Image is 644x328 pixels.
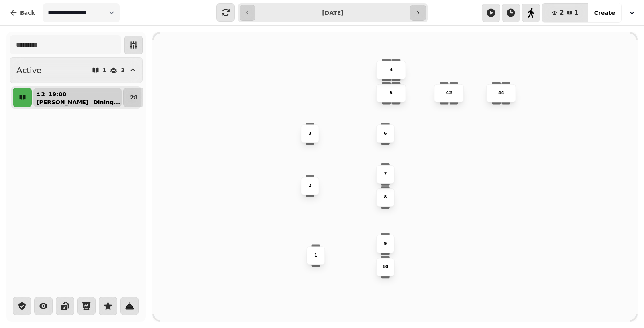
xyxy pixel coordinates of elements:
[130,93,137,101] p: 28
[384,241,387,247] p: 9
[93,98,120,106] p: Dining ...
[37,98,88,106] p: [PERSON_NAME]
[121,67,125,73] p: 2
[390,90,393,96] p: 5
[308,183,312,189] p: 2
[559,10,563,16] span: 2
[384,130,387,137] p: 6
[3,3,41,22] button: Back
[314,252,318,259] p: 1
[10,57,143,83] button: Active12
[16,65,41,76] h2: Active
[123,88,144,107] button: 28
[384,194,387,201] p: 8
[33,88,122,107] button: 219:00[PERSON_NAME]Dining...
[594,10,615,16] span: Create
[308,130,312,137] p: 3
[446,90,452,96] p: 42
[390,67,393,73] p: 4
[103,67,107,73] p: 1
[498,90,504,96] p: 44
[542,3,588,22] button: 21
[574,10,579,16] span: 1
[41,90,45,98] p: 2
[49,90,67,98] p: 19:00
[588,3,621,22] button: Create
[20,10,35,16] span: Back
[382,264,388,270] p: 10
[384,171,387,178] p: 7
